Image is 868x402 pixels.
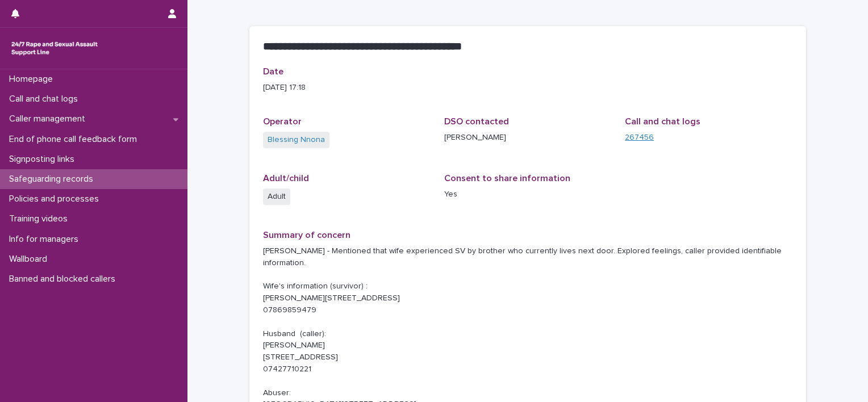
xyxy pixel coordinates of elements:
[5,154,84,165] p: Signposting links
[444,117,509,126] span: DSO contacted
[263,82,792,94] p: [DATE] 17:18
[5,174,102,185] p: Safeguarding records
[263,231,350,240] span: Summary of concern
[263,117,302,126] span: Operator
[263,67,283,76] span: Date
[444,132,612,144] p: [PERSON_NAME]
[625,132,654,144] a: 267456
[5,234,87,245] p: Info for managers
[5,94,87,104] p: Call and chat logs
[5,274,124,284] p: Banned and blocked callers
[444,174,570,183] span: Consent to share information
[5,254,56,265] p: Wallboard
[5,74,62,85] p: Homepage
[263,174,309,183] span: Adult/child
[625,117,700,126] span: Call and chat logs
[263,189,290,205] span: Adult
[5,134,146,145] p: End of phone call feedback form
[5,194,108,204] p: Policies and processes
[5,213,77,224] p: Training videos
[5,114,94,124] p: Caller management
[444,189,612,200] p: Yes
[268,134,325,146] a: Blessing Nnona
[9,37,100,60] img: rhQMoQhaT3yELyF149Cw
